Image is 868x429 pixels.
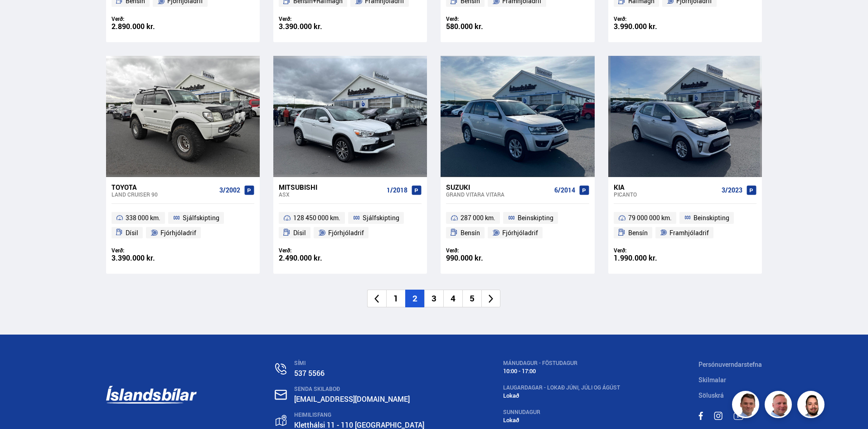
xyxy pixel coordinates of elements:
[446,254,518,262] div: 990.000 kr.
[446,191,550,197] div: Grand Vitara VITARA
[698,391,724,399] a: Söluskrá
[614,191,718,197] div: Picanto
[446,183,550,191] div: Suzuki
[279,15,350,22] div: Verð:
[294,394,410,404] a: [EMAIL_ADDRESS][DOMAIN_NAME]
[112,247,183,254] div: Verð:
[503,360,620,366] div: MÁNUDAGUR - FÖSTUDAGUR
[614,15,685,22] div: Verð:
[503,392,620,399] div: Lokað
[126,227,138,238] span: Dísil
[502,227,538,238] span: Fjórhjóladrif
[7,4,34,31] button: Open LiveChat chat widget
[461,227,480,238] span: Bensín
[386,290,405,307] li: 1
[614,254,685,262] div: 1.990.000 kr.
[461,212,495,223] span: 287 000 km.
[279,191,383,197] div: ASX
[276,415,286,426] img: gp4YpyYFnEr45R34.svg
[294,368,325,378] a: 537 5566
[766,392,793,419] img: siFngHWaQ9KaOqBr.png
[294,386,424,392] div: SENDA SKILABOÐ
[693,212,729,223] span: Beinskipting
[328,227,364,238] span: Fjórhjóladrif
[614,247,685,254] div: Verð:
[614,183,718,191] div: Kia
[503,368,620,375] div: 10:00 - 17:00
[503,409,620,415] div: SUNNUDAGUR
[112,15,183,22] div: Verð:
[219,187,240,194] span: 3/2002
[279,254,350,262] div: 2.490.000 kr.
[446,23,518,30] div: 580.000 kr.
[293,212,340,223] span: 128 450 000 km.
[614,23,685,30] div: 3.990.000 kr.
[424,290,443,307] li: 3
[503,385,620,391] div: LAUGARDAGAR - Lokað Júni, Júli og Ágúst
[446,15,518,22] div: Verð:
[279,247,350,254] div: Verð:
[628,227,648,238] span: Bensín
[279,183,383,191] div: Mitsubishi
[275,390,287,400] img: nHj8e-n-aHgjukTg.svg
[799,392,826,419] img: nhp88E3Fdnt1Opn2.png
[608,177,762,274] a: Kia Picanto 3/2023 79 000 000 km. Beinskipting Bensín Framhjóladrif Verð: 1.990.000 kr.
[446,247,518,254] div: Verð:
[106,177,260,274] a: Toyota Land Cruiser 90 3/2002 338 000 km. Sjálfskipting Dísil Fjórhjóladrif Verð: 3.390.000 kr.
[722,187,742,194] span: 3/2023
[294,360,424,366] div: SÍMI
[126,212,160,223] span: 338 000 km.
[733,392,761,419] img: FbJEzSuNWCJXmdc-.webp
[273,177,427,274] a: Mitsubishi ASX 1/2018 128 450 000 km. Sjálfskipting Dísil Fjórhjóladrif Verð: 2.490.000 kr.
[112,254,183,262] div: 3.390.000 kr.
[294,412,424,418] div: HEIMILISFANG
[628,212,672,223] span: 79 000 000 km.
[363,212,399,223] span: Sjálfskipting
[112,23,183,30] div: 2.890.000 kr.
[698,360,762,369] a: Persónuverndarstefna
[441,177,594,274] a: Suzuki Grand Vitara VITARA 6/2014 287 000 km. Beinskipting Bensín Fjórhjóladrif Verð: 990.000 kr.
[503,417,620,424] div: Lokað
[293,227,306,238] span: Dísil
[387,187,407,194] span: 1/2018
[160,227,196,238] span: Fjórhjóladrif
[698,375,726,384] a: Skilmalar
[669,227,709,238] span: Framhjóladrif
[554,187,575,194] span: 6/2014
[183,212,219,223] span: Sjálfskipting
[518,212,553,223] span: Beinskipting
[443,290,462,307] li: 4
[279,23,350,30] div: 3.390.000 kr.
[112,191,216,197] div: Land Cruiser 90
[112,183,216,191] div: Toyota
[462,290,481,307] li: 5
[275,363,286,375] img: n0V2lOsqF3l1V2iz.svg
[405,290,424,307] li: 2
